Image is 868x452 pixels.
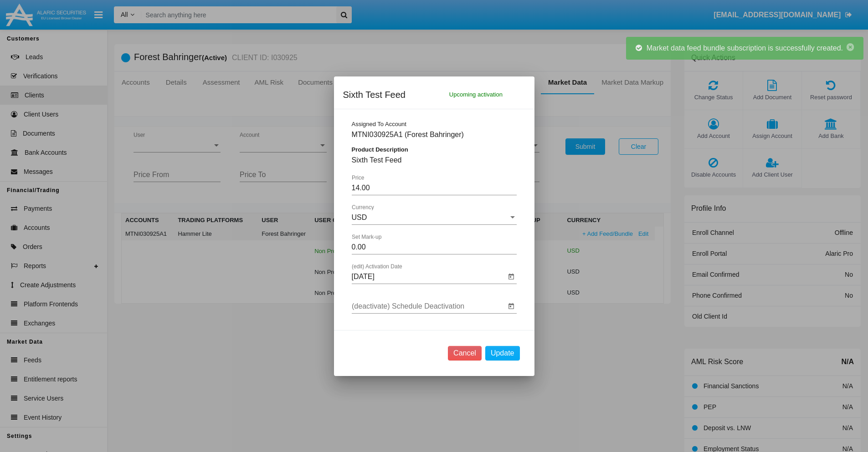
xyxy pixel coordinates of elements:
[352,156,402,164] span: Sixth Test Feed
[647,44,843,52] span: Market data feed bundle subscription is successfully created.
[506,271,517,282] button: Open calendar
[449,87,503,102] span: Upcoming activation
[352,131,464,138] span: MTNI030925A1 (Forest Bahringer)
[352,213,367,221] span: USD
[352,121,406,127] span: Assigned To Account
[343,87,406,102] span: Sixth Test Feed
[506,301,517,312] button: Open calendar
[352,146,408,153] span: Product Description
[485,346,520,361] button: Update
[448,346,482,361] button: Cancel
